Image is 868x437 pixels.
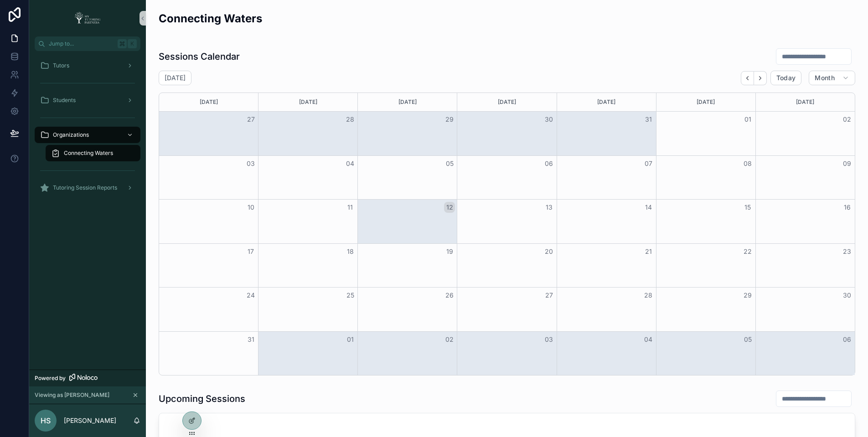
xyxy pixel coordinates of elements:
[842,202,852,213] button: 16
[558,93,655,111] div: [DATE]
[543,246,554,257] button: 20
[165,73,186,82] h2: [DATE]
[345,158,356,169] button: 04
[770,71,802,85] button: Today
[53,131,89,139] span: Organizations
[345,246,356,257] button: 18
[543,290,554,301] button: 27
[345,334,356,345] button: 01
[159,11,262,26] h2: Connecting Waters
[815,74,835,82] span: Month
[776,74,796,82] span: Today
[245,334,256,345] button: 31
[842,334,852,345] button: 06
[757,93,853,111] div: [DATE]
[29,51,146,208] div: scrollable content
[742,334,753,345] button: 05
[35,127,140,143] a: Organizations
[53,97,76,104] span: Students
[46,145,140,161] a: Connecting Waters
[444,202,455,213] button: 12
[658,93,754,111] div: [DATE]
[842,246,852,257] button: 23
[741,71,754,85] button: Back
[345,202,356,213] button: 11
[245,114,256,125] button: 27
[35,36,140,51] button: Jump to...K
[459,93,555,111] div: [DATE]
[245,246,256,257] button: 17
[49,40,114,47] span: Jump to...
[35,391,109,399] span: Viewing as [PERSON_NAME]
[345,290,356,301] button: 25
[742,290,753,301] button: 29
[359,93,455,111] div: [DATE]
[444,290,455,301] button: 26
[345,114,356,125] button: 28
[543,334,554,345] button: 03
[72,11,103,26] img: App logo
[842,114,852,125] button: 02
[543,114,554,125] button: 30
[260,93,356,111] div: [DATE]
[64,149,113,157] span: Connecting Waters
[842,290,852,301] button: 30
[809,71,855,85] button: Month
[245,202,256,213] button: 10
[160,93,257,111] div: [DATE]
[35,57,140,74] a: Tutors
[35,375,66,382] span: Powered by
[754,71,767,85] button: Next
[53,184,117,191] span: Tutoring Session Reports
[41,415,51,426] span: HS
[53,62,69,69] span: Tutors
[444,246,455,257] button: 19
[444,334,455,345] button: 02
[742,246,753,257] button: 22
[643,114,654,125] button: 31
[444,114,455,125] button: 29
[159,93,855,375] div: Month View
[742,158,753,169] button: 08
[643,158,654,169] button: 07
[543,158,554,169] button: 06
[444,158,455,169] button: 05
[643,290,654,301] button: 28
[543,202,554,213] button: 13
[64,416,116,425] p: [PERSON_NAME]
[129,40,136,47] span: K
[245,158,256,169] button: 03
[643,202,654,213] button: 14
[842,158,852,169] button: 09
[742,114,753,125] button: 01
[35,92,140,108] a: Students
[29,370,146,386] a: Powered by
[742,202,753,213] button: 15
[643,246,654,257] button: 21
[245,290,256,301] button: 24
[643,334,654,345] button: 04
[159,392,245,405] h1: Upcoming Sessions
[159,50,240,63] h1: Sessions Calendar
[35,180,140,196] a: Tutoring Session Reports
